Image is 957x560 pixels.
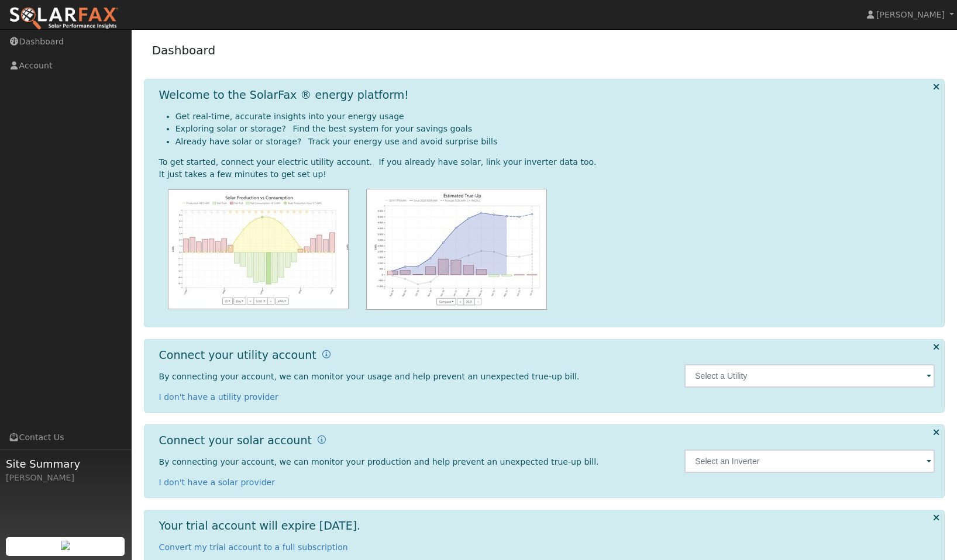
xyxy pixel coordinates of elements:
li: Get real-time, accurate insights into your energy usage [175,110,935,123]
h1: Connect your utility account [159,348,316,362]
a: I don't have a utility provider [159,392,278,402]
h1: Connect your solar account [159,434,312,447]
img: SolarFax [9,6,119,31]
li: Already have solar or storage? Track your energy use and avoid surprise bills [175,136,935,148]
a: Dashboard [152,43,216,57]
div: To get started, connect your electric utility account. If you already have solar, link your inver... [159,156,935,168]
span: Site Summary [6,456,125,472]
span: [PERSON_NAME] [876,10,945,19]
img: retrieve [61,541,70,550]
span: By connecting your account, we can monitor your usage and help prevent an unexpected true-up bill. [159,372,580,381]
h1: Your trial account will expire [DATE]. [159,519,361,533]
a: I don't have a solar provider [159,478,276,487]
li: Exploring solar or storage? Find the best system for your savings goals [175,123,935,135]
div: It just takes a few minutes to get set up! [159,168,935,181]
a: Convert my trial account to a full subscription [159,542,348,552]
h1: Welcome to the SolarFax ® energy platform! [159,88,409,102]
input: Select a Utility [684,364,935,388]
div: [PERSON_NAME] [6,472,125,484]
input: Select an Inverter [684,450,935,473]
span: By connecting your account, we can monitor your production and help prevent an unexpected true-up... [159,457,599,466]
